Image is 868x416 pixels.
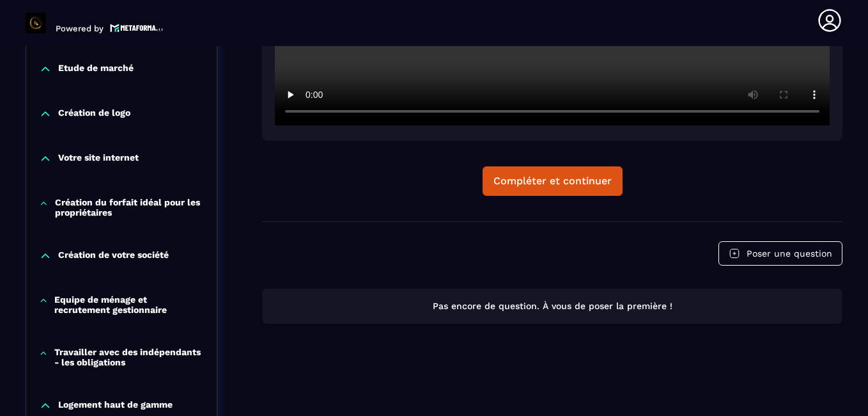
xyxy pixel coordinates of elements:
[58,250,169,262] p: Création de votre société
[493,175,612,188] div: Compléter et continuer
[58,108,130,120] p: Création de logo
[718,241,842,266] button: Poser une question
[58,399,173,412] p: Logement haut de gamme
[55,197,204,218] p: Création du forfait idéal pour les propriétaires
[274,300,831,312] p: Pas encore de question. À vous de poser la première !
[483,166,623,196] button: Compléter et continuer
[58,63,134,76] p: Etude de marché
[26,13,46,33] img: logo-branding
[110,22,164,33] img: logo
[58,152,139,165] p: Votre site internet
[54,294,204,315] p: Equipe de ménage et recrutement gestionnaire
[54,347,204,367] p: Travailler avec des indépendants - les obligations
[56,24,104,33] p: Powered by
